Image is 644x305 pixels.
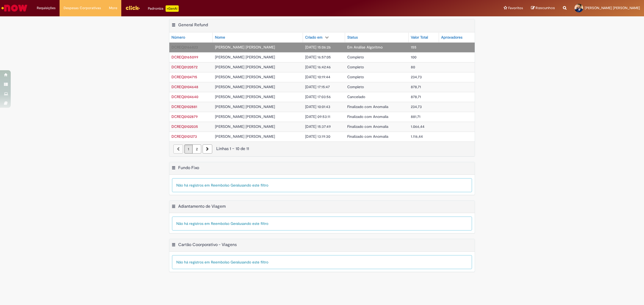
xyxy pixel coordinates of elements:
[171,204,176,211] button: Adiantamento de Viagem Menu de contexto
[215,134,275,139] span: [PERSON_NAME] [PERSON_NAME]
[173,146,471,152] div: Linhas 1 − 10 de 11
[171,45,198,50] span: DCREQ0166823
[411,55,416,59] span: 100
[215,104,275,109] span: [PERSON_NAME] [PERSON_NAME]
[347,114,388,119] span: Finalizado com Anomalia
[171,84,198,89] span: DCREQ0104648
[305,45,331,50] span: [DATE] 15:06:26
[215,124,275,129] span: [PERSON_NAME] [PERSON_NAME]
[171,242,176,249] button: Cartão Coorporativo - Viagens Menu de contexto
[171,75,197,79] span: DCREQ0104715
[178,22,208,28] h2: General Refund
[37,5,56,11] span: Requisições
[171,94,198,99] a: Abrir Registro: DCREQ0104640
[411,94,421,99] span: 878,71
[109,5,117,11] span: More
[1,3,28,13] img: ServiceNow
[411,104,422,109] span: 234,73
[171,75,197,79] a: Abrir Registro: DCREQ0104715
[171,134,197,139] span: DCREQ0101273
[215,45,275,50] span: [PERSON_NAME] [PERSON_NAME]
[171,124,198,129] span: DCREQ0102035
[171,104,197,109] span: DCREQ0102881
[171,114,198,119] span: DCREQ0102879
[411,65,415,69] span: 80
[536,5,555,10] span: Rascunhos
[215,65,275,69] span: [PERSON_NAME] [PERSON_NAME]
[411,84,421,89] span: 878,71
[239,183,268,188] span: usando este filtro
[172,178,472,192] div: Não há registros em Reembolso Geral
[305,84,330,89] span: [DATE] 17:15:47
[508,5,523,11] span: Favoritos
[347,104,388,109] span: Finalizado com Anomalia
[171,55,198,59] a: Abrir Registro: DCREQ0165099
[411,35,428,40] div: Valor Total
[411,124,425,129] span: 1.066,44
[203,144,212,154] a: Próxima página
[305,114,330,119] span: [DATE] 09:53:11
[171,22,176,29] button: General Refund Menu de contexto
[215,75,275,79] span: [PERSON_NAME] [PERSON_NAME]
[347,35,358,40] div: Status
[347,84,364,89] span: Completo
[347,94,365,99] span: Cancelado
[411,75,422,79] span: 234,73
[441,35,462,40] div: Aprovadores
[347,65,364,69] span: Completo
[531,6,555,11] a: Rascunhos
[166,5,179,12] p: +GenAi
[172,217,472,230] div: Não há registros em Reembolso Geral
[64,5,101,11] span: Despesas Corporativas
[347,55,364,59] span: Completo
[347,45,383,50] span: Em Análise Algoritmo
[171,104,197,109] a: Abrir Registro: DCREQ0102881
[215,114,275,119] span: [PERSON_NAME] [PERSON_NAME]
[125,4,140,12] img: click_logo_yellow_360x200.png
[347,75,364,79] span: Completo
[411,134,423,139] span: 1.116,44
[148,5,179,12] div: Padroniza
[171,35,185,40] div: Número
[347,124,388,129] span: Finalizado com Anomalia
[585,6,640,10] span: [PERSON_NAME] [PERSON_NAME]
[178,165,199,170] h2: Fundo Fixo
[171,65,197,69] a: Abrir Registro: DCREQ0120572
[171,134,197,139] a: Abrir Registro: DCREQ0101273
[171,165,176,172] button: Fundo Fixo Menu de contexto
[411,114,420,119] span: 881,71
[305,134,330,139] span: [DATE] 13:19:30
[305,94,331,99] span: [DATE] 17:03:56
[215,35,225,40] div: Nome
[171,114,198,119] a: Abrir Registro: DCREQ0102879
[171,94,198,99] span: DCREQ0104640
[178,242,237,247] h2: Cartão Coorporativo - Viagens
[305,55,331,59] span: [DATE] 16:57:05
[215,84,275,89] span: [PERSON_NAME] [PERSON_NAME]
[239,221,268,226] span: usando este filtro
[305,65,331,69] span: [DATE] 16:42:46
[171,65,197,69] span: DCREQ0120572
[411,45,416,50] span: 155
[305,75,330,79] span: [DATE] 10:19:44
[184,144,193,154] a: Página 1
[305,124,331,129] span: [DATE] 15:37:49
[172,255,472,269] div: Não há registros em Reembolso Geral
[171,55,198,59] span: DCREQ0165099
[305,35,323,40] div: Criado em
[215,55,275,59] span: [PERSON_NAME] [PERSON_NAME]
[239,260,268,265] span: usando este filtro
[171,84,198,89] a: Abrir Registro: DCREQ0104648
[305,104,330,109] span: [DATE] 10:01:43
[347,134,388,139] span: Finalizado com Anomalia
[171,45,198,50] a: Abrir Registro: DCREQ0166823
[171,124,198,129] a: Abrir Registro: DCREQ0102035
[169,142,475,156] nav: paginação
[192,144,201,154] a: Página 2
[215,94,275,99] span: [PERSON_NAME] [PERSON_NAME]
[178,204,226,209] h2: Adiantamento de Viagem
